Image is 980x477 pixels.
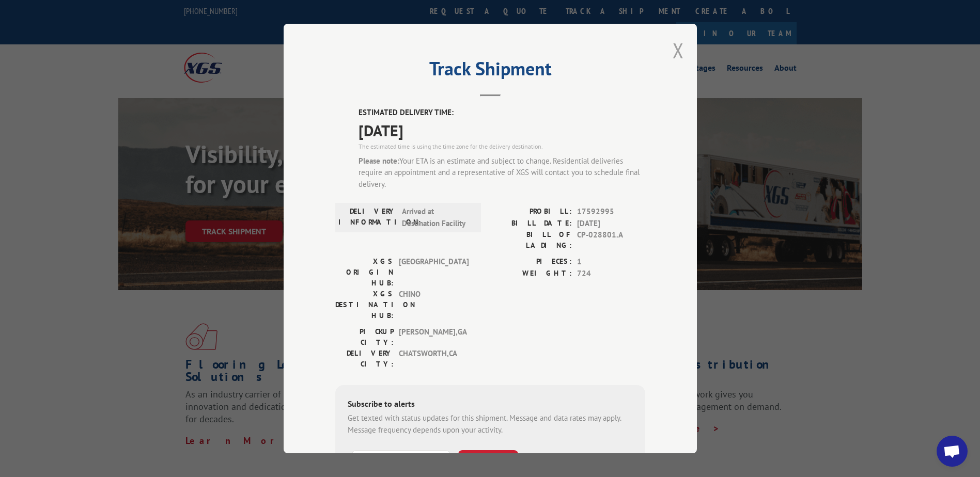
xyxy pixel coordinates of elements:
span: [DATE] [359,119,645,142]
label: XGS ORIGIN HUB: [335,256,394,289]
span: 17592995 [577,206,645,218]
a: Open chat [937,436,968,467]
label: PROBILL: [490,206,572,218]
label: WEIGHT: [490,268,572,280]
span: CHATSWORTH , CA [399,348,469,370]
label: PIECES: [490,256,572,268]
label: PICKUP CITY: [335,326,394,348]
div: Get texted with status updates for this shipment. Message and data rates may apply. Message frequ... [348,412,633,436]
span: Arrived at Destination Facility [402,206,472,229]
label: BILL OF LADING: [490,229,572,251]
div: The estimated time is using the time zone for the delivery destination. [359,142,645,151]
span: 1 [577,256,645,268]
button: Close modal [673,37,684,64]
span: [DATE] [577,218,645,230]
h2: Track Shipment [335,61,645,81]
span: CP-028801.A [577,229,645,251]
input: Phone Number [352,450,450,472]
span: CHINO [399,289,469,321]
span: [GEOGRAPHIC_DATA] [399,256,469,289]
span: [PERSON_NAME] , GA [399,326,469,348]
label: BILL DATE: [490,218,572,230]
span: 724 [577,268,645,280]
label: DELIVERY INFORMATION: [338,206,397,229]
strong: Please note: [359,156,399,166]
label: ESTIMATED DELIVERY TIME: [359,107,645,119]
label: DELIVERY CITY: [335,348,394,370]
div: Your ETA is an estimate and subject to change. Residential deliveries require an appointment and ... [359,155,645,190]
button: SUBSCRIBE [458,450,518,472]
label: XGS DESTINATION HUB: [335,289,394,321]
div: Subscribe to alerts [348,397,633,412]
